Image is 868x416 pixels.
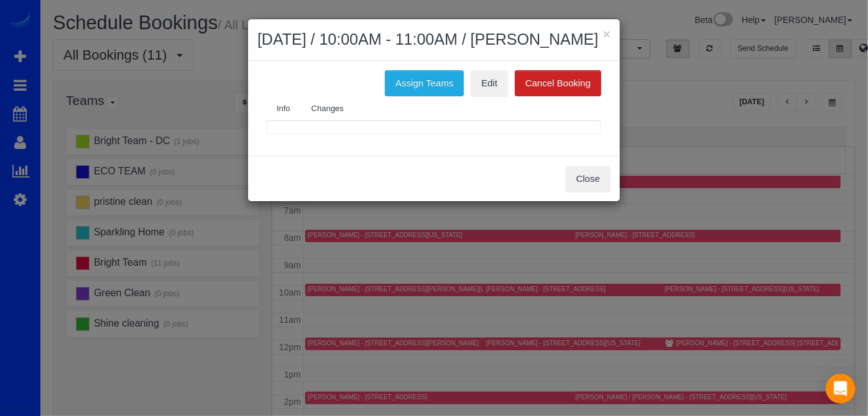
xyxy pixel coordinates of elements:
[515,70,601,96] button: Cancel Booking
[257,29,611,51] h2: [DATE] / 10:00AM - 11:00AM / [PERSON_NAME]
[385,70,464,96] button: Assign Teams
[312,104,344,113] span: Changes
[826,374,856,404] div: Open Intercom Messenger
[471,70,508,96] a: Edit
[267,96,300,122] a: Info
[566,166,611,192] button: Close
[302,96,354,122] a: Changes
[603,27,611,40] button: ×
[277,104,290,113] span: Info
